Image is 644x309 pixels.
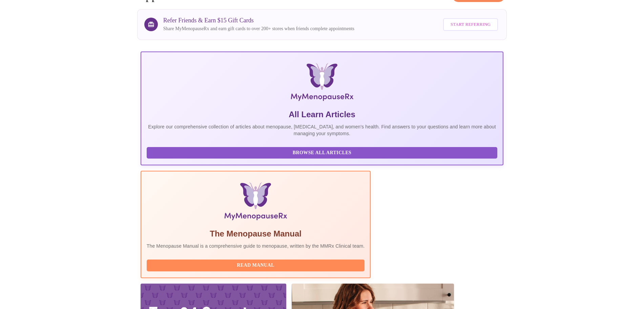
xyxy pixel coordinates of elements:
[147,262,367,268] a: Read Manual
[147,228,365,239] h5: The Menopause Manual
[147,123,498,137] p: Explore our comprehensive collection of articles about menopause, [MEDICAL_DATA], and women's hea...
[451,21,491,28] span: Start Referring
[147,109,498,120] h5: All Learn Articles
[153,149,491,157] span: Browse All Articles
[181,182,330,223] img: Menopause Manual
[147,243,365,249] p: The Menopause Manual is a comprehensive guide to menopause, written by the MMRx Clinical team.
[147,149,499,155] a: Browse All Articles
[441,15,500,34] a: Start Referring
[163,25,354,32] p: Share MyMenopauseRx and earn gift cards to over 200+ stores when friends complete appointments
[163,17,354,24] h3: Refer Friends & Earn $15 Gift Cards
[443,18,498,31] button: Start Referring
[147,260,365,271] button: Read Manual
[201,63,443,104] img: MyMenopauseRx Logo
[153,261,358,270] span: Read Manual
[147,147,498,159] button: Browse All Articles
